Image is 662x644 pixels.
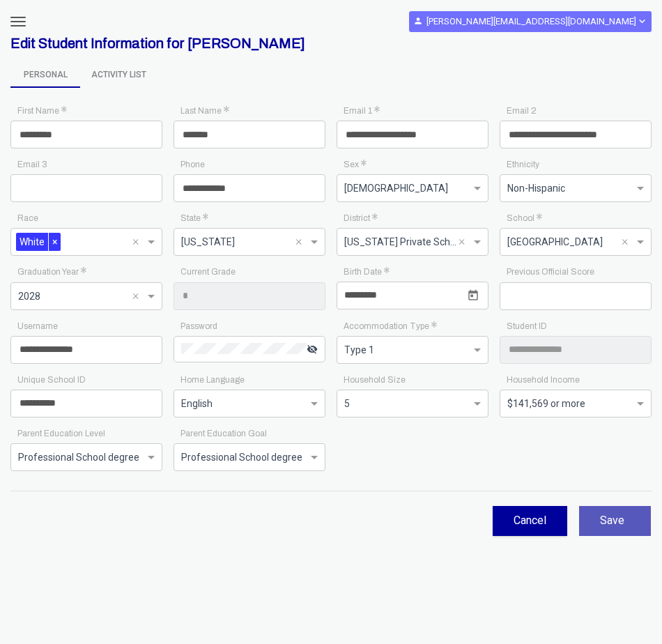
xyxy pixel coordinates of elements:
[344,375,406,385] app-required-indication: Household Size
[622,233,633,250] span: Clear all
[507,106,537,116] app-required-indication: Email 2
[132,288,144,305] span: Clear all
[180,321,217,331] app-required-indication: Password
[10,63,80,88] span: Personal
[295,233,307,250] span: Clear all
[48,233,61,251] span: ×
[16,233,48,251] span: White
[17,321,58,331] app-required-indication: Username
[344,321,436,331] app-required-indication: Accommodation Type
[307,344,318,355] i: visibility_off
[17,106,66,116] app-required-indication: First Name
[180,160,205,169] app-required-indication: Phone
[344,160,366,169] app-required-indication: Sex
[17,213,38,223] app-required-indication: Race
[132,233,144,250] span: Clear all
[17,160,47,169] app-required-indication: Email 3
[344,106,379,116] app-required-indication: Email 1
[426,16,636,26] b: [PERSON_NAME][EMAIL_ADDRESS][DOMAIN_NAME]
[180,429,267,438] app-required-indication: Parent Education Goal
[17,267,86,277] app-required-indication: Graduation Year
[180,375,245,385] app-required-indication: Home Language
[507,267,594,277] app-required-indication: Previous Official Score
[493,506,567,536] button: Cancel
[507,213,541,223] app-required-indication: School
[344,213,377,223] app-required-indication: District
[181,343,307,354] input: Password
[459,233,470,250] span: Clear all
[180,106,229,116] app-required-indication: Last Name
[636,15,647,27] i: expand_more
[10,35,431,52] h2: Edit Student Information for [PERSON_NAME]
[180,267,236,277] app-required-indication: Current Grade
[344,267,389,277] app-required-indication: Birth Date
[17,375,86,385] app-required-indication: Unique School ID
[84,63,153,86] span: Activity List
[507,375,580,385] app-required-indication: Household Income
[180,213,208,223] app-required-indication: State
[413,16,423,26] i: person
[507,321,547,331] app-required-indication: Student ID
[507,160,539,169] app-required-indication: Ethnicity
[465,287,482,304] button: Open calendar
[17,429,105,438] app-required-indication: Parent Education Level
